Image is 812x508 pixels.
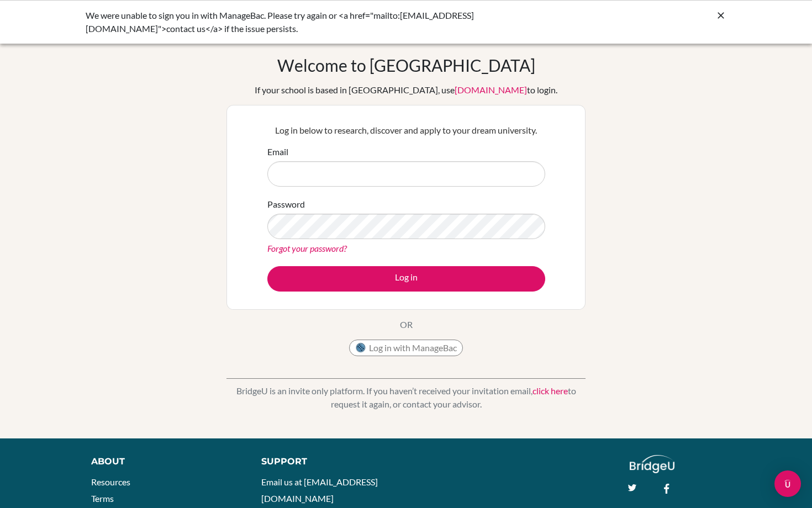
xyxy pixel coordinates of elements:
a: Terms [91,493,114,504]
a: [DOMAIN_NAME] [455,84,527,95]
h1: Welcome to [GEOGRAPHIC_DATA] [277,55,535,75]
div: If your school is based in [GEOGRAPHIC_DATA], use to login. [255,83,557,97]
label: Email [267,145,288,158]
img: logo_white@2x-f4f0deed5e89b7ecb1c2cc34c3e3d731f90f0f143d5ea2071677605dd97b5244.png [630,455,674,473]
div: Support [261,455,395,468]
div: We were unable to sign you in with ManageBac. Please try again or <a href="mailto:[EMAIL_ADDRESS]... [86,9,561,35]
button: Log in [267,266,545,292]
a: Resources [91,477,130,487]
p: BridgeU is an invite only platform. If you haven’t received your invitation email, to request it ... [226,384,586,411]
label: Password [267,198,305,211]
a: Email us at [EMAIL_ADDRESS][DOMAIN_NAME] [261,477,378,504]
div: Open Intercom Messenger [774,470,801,497]
div: About [91,455,236,468]
a: click here [532,385,568,396]
p: OR [400,318,413,331]
button: Log in with ManageBac [349,340,463,356]
a: Forgot your password? [267,243,347,253]
p: Log in below to research, discover and apply to your dream university. [267,124,545,137]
